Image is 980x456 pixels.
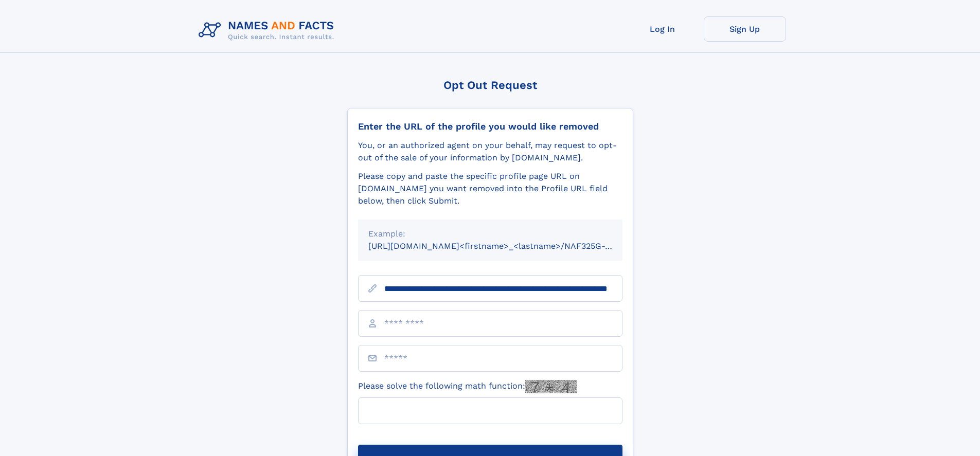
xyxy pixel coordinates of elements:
[194,16,343,44] img: Logo Names and Facts
[621,16,704,42] a: Log In
[368,228,612,240] div: Example:
[358,170,622,207] div: Please copy and paste the specific profile page URL on [DOMAIN_NAME] you want removed into the Pr...
[358,380,577,393] label: Please solve the following math function:
[358,121,622,132] div: Enter the URL of the profile you would like removed
[358,139,622,164] div: You, or an authorized agent on your behalf, may request to opt-out of the sale of your informatio...
[704,16,786,42] a: Sign Up
[368,241,642,251] small: [URL][DOMAIN_NAME]<firstname>_<lastname>/NAF325G-xxxxxxxx
[347,79,633,92] div: Opt Out Request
